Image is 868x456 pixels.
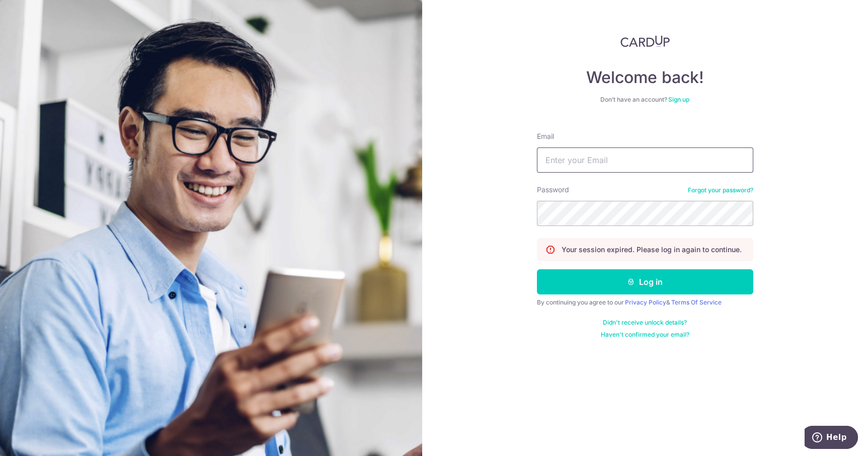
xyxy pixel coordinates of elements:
[22,7,42,16] span: Help
[537,67,753,88] h4: Welcome back!
[537,147,753,173] input: Enter your Email
[562,245,742,255] p: Your session expired. Please log in again to continue.
[537,185,569,195] label: Password
[537,96,753,104] div: Don’t have an account?
[537,269,753,294] button: Log in
[625,298,666,306] a: Privacy Policy
[603,319,687,327] a: Didn't receive unlock details?
[668,96,689,103] a: Sign up
[805,426,858,451] iframe: Opens a widget where you can find more information
[688,186,753,194] a: Forgot your password?
[620,35,670,47] img: CardUp Logo
[601,331,689,339] a: Haven't confirmed your email?
[537,298,753,307] div: By continuing you agree to our &
[671,298,722,306] a: Terms Of Service
[537,131,554,141] label: Email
